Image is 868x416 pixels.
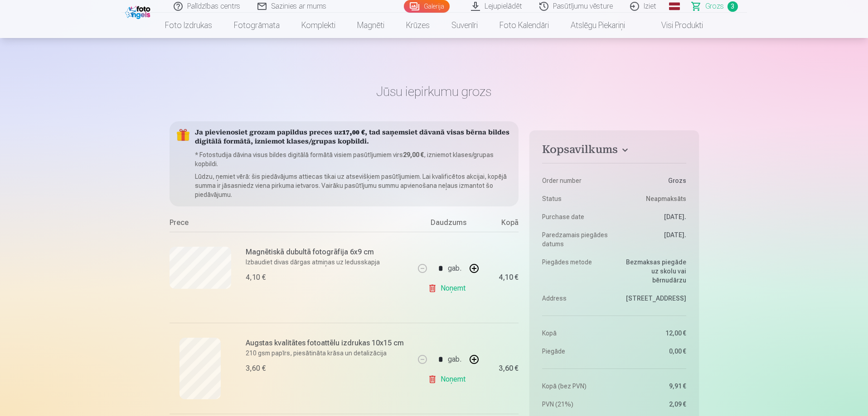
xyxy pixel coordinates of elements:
dd: [DATE]. [619,230,686,249]
h6: Augstas kvalitātes fotoattēlu izdrukas 10x15 cm [246,338,409,349]
b: 29,00 € [403,151,424,158]
dd: 0,00 € [619,347,686,356]
dt: Paredzamais piegādes datums [542,230,610,249]
dt: Address [542,294,610,303]
p: 210 gsm papīrs, piesātināta krāsa un detalizācija [246,349,409,358]
div: 4,10 € [246,272,266,283]
dd: Grozs [619,176,686,185]
div: 4,10 € [499,275,519,280]
a: Magnēti [346,13,395,38]
a: Suvenīri [441,13,489,38]
div: Prece [170,217,415,232]
dd: [STREET_ADDRESS] [619,294,686,303]
div: 3,60 € [246,363,266,374]
dt: Status [542,194,610,203]
a: Krūzes [395,13,441,38]
a: Noņemt [428,370,469,388]
h6: Magnētiskā dubultā fotogrāfija 6x9 cm [246,247,409,258]
a: Noņemt [428,279,469,297]
a: Foto kalendāri [489,13,560,38]
dd: 9,91 € [619,382,686,391]
div: gab. [448,258,461,279]
a: Komplekti [291,13,346,38]
div: Daudzums [414,217,482,232]
dd: Bezmaksas piegāde uz skolu vai bērnudārzu [619,258,686,285]
b: 17,00 € [342,129,365,136]
h1: Jūsu iepirkumu grozs [170,83,699,100]
div: gab. [448,349,461,370]
dt: Purchase date [542,212,610,221]
dt: Order number [542,176,610,185]
dt: Piegāde [542,347,610,356]
dt: Piegādes metode [542,258,610,285]
span: Grozs [705,1,724,12]
h5: Ja pievienosiet grozam papildus preces uz , tad saņemsiet dāvanā visas bērna bildes digitālā form... [195,129,512,147]
img: /fa1 [125,4,153,19]
dt: Kopā [542,329,610,338]
dt: Kopā (bez PVN) [542,382,610,391]
span: Neapmaksāts [646,194,686,203]
span: 3 [727,1,738,12]
dd: [DATE]. [619,212,686,221]
button: Kopsavilkums [542,143,686,159]
a: Fotogrāmata [223,13,291,38]
div: Kopā [482,217,519,232]
p: Izbaudiet divas dārgas atmiņas uz ledusskapja [246,258,409,267]
a: Foto izdrukas [154,13,223,38]
dd: 2,09 € [619,400,686,409]
a: Visi produkti [636,13,714,38]
p: * Fotostudija dāvina visus bildes digitālā formātā visiem pasūtījumiem virs , izniemot klases/gru... [195,150,512,168]
p: Lūdzu, ņemiet vērā: šis piedāvājums attiecas tikai uz atsevišķiem pasūtījumiem. Lai kvalificētos ... [195,172,512,199]
dt: PVN (21%) [542,400,610,409]
a: Atslēgu piekariņi [560,13,636,38]
div: 3,60 € [499,366,519,371]
dd: 12,00 € [619,329,686,338]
